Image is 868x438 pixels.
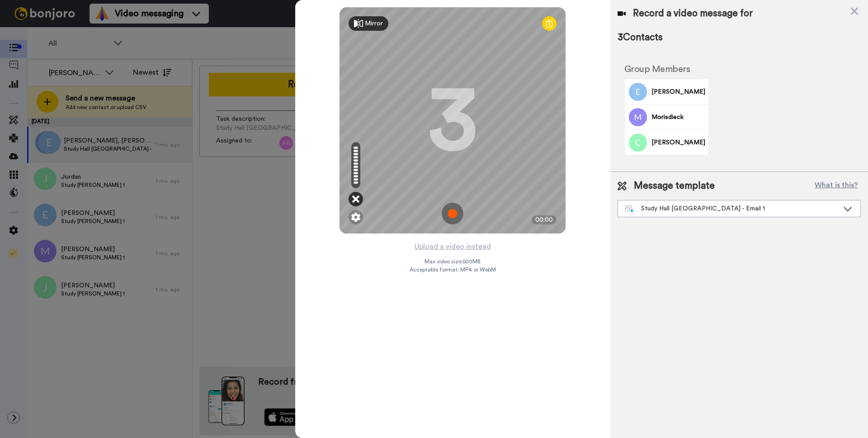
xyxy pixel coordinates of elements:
img: nextgen-template.svg [625,205,634,213]
div: 3 [428,86,477,154]
span: [PERSON_NAME] [651,87,705,96]
img: Image of Ezra [629,83,647,101]
span: Acceptable format: MP4 or WebM [410,266,496,273]
span: Morisdieck [651,113,705,122]
div: Study Hall [GEOGRAPHIC_DATA] - Email 1 [625,204,839,213]
img: Image of Morisdieck [629,108,647,126]
h2: Group Members [624,64,709,74]
span: [PERSON_NAME] [651,138,705,147]
button: Upload a video instead [412,241,494,252]
button: What is this? [812,179,861,193]
img: Image of Cynthia [629,133,647,152]
div: 00:00 [532,215,557,224]
img: ic_record_start.svg [442,203,463,224]
span: Message template [634,179,715,193]
img: ic_gear.svg [351,213,360,222]
span: Max video size: 500 MB [425,258,481,265]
